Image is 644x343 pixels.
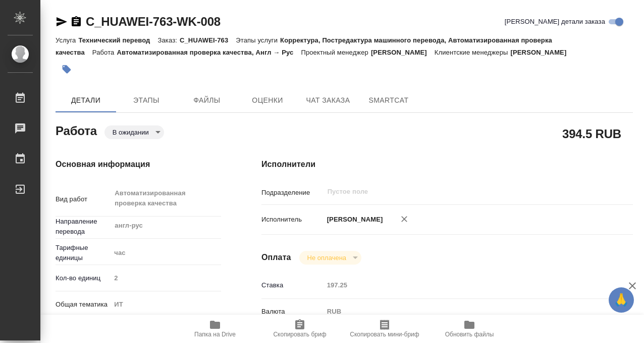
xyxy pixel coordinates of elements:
[505,17,605,27] span: [PERSON_NAME] детали заказа
[56,58,78,80] button: Добавить тэг
[111,244,221,262] div: час
[56,121,97,139] h2: Работа
[261,158,633,170] h4: Исполнители
[364,94,413,107] span: SmartCat
[350,331,419,338] span: Скопировать мини-бриф
[445,331,494,338] span: Обновить файлы
[78,36,157,44] p: Технический перевод
[327,186,578,198] input: Пустое поле
[324,215,383,225] p: [PERSON_NAME]
[261,215,324,225] p: Исполнитель
[56,158,221,170] h4: Основная информация
[371,49,435,56] p: [PERSON_NAME]
[257,315,342,343] button: Скопировать бриф
[56,36,552,56] p: Корректура, Постредактура машинного перевода, Автоматизированная проверка качества
[261,251,291,264] h4: Оплата
[243,94,292,107] span: Оценки
[56,299,111,310] p: Общая тематика
[56,273,111,283] p: Кол-во единиц
[62,94,110,107] span: Детали
[324,278,602,292] input: Пустое поле
[301,49,370,56] p: Проектный менеджер
[393,208,415,230] button: Удалить исполнителя
[261,307,324,317] p: Валюта
[56,36,78,44] p: Услуга
[511,49,574,56] p: [PERSON_NAME]
[261,188,324,198] p: Подразделение
[299,251,361,265] div: В ожидании
[613,289,630,311] span: 🙏
[110,128,152,137] button: В ожидании
[56,217,111,237] p: Направление перевода
[86,15,221,28] a: C_HUAWEI-763-WK-008
[117,49,301,56] p: Автоматизированная проверка качества, Англ → Рус
[261,280,324,290] p: Ставка
[173,315,257,343] button: Папка на Drive
[236,36,280,44] p: Этапы услуги
[304,94,352,107] span: Чат заказа
[304,253,349,262] button: Не оплачена
[70,16,82,28] button: Скопировать ссылку
[56,194,111,204] p: Вид работ
[56,16,68,28] button: Скопировать ссылку для ЯМессенджера
[158,36,180,44] p: Заказ:
[92,49,117,56] p: Работа
[342,315,427,343] button: Скопировать мини-бриф
[111,296,221,313] div: ИТ
[122,94,171,107] span: Этапы
[427,315,512,343] button: Обновить файлы
[111,271,221,285] input: Пустое поле
[183,94,231,107] span: Файлы
[609,287,634,313] button: 🙏
[194,331,236,338] span: Папка на Drive
[56,243,111,263] p: Тарифные единицы
[435,49,511,56] p: Клиентские менеджеры
[562,125,621,142] h2: 394.5 RUB
[104,125,164,139] div: В ожидании
[324,303,602,320] div: RUB
[180,36,236,44] p: C_HUAWEI-763
[273,331,326,338] span: Скопировать бриф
